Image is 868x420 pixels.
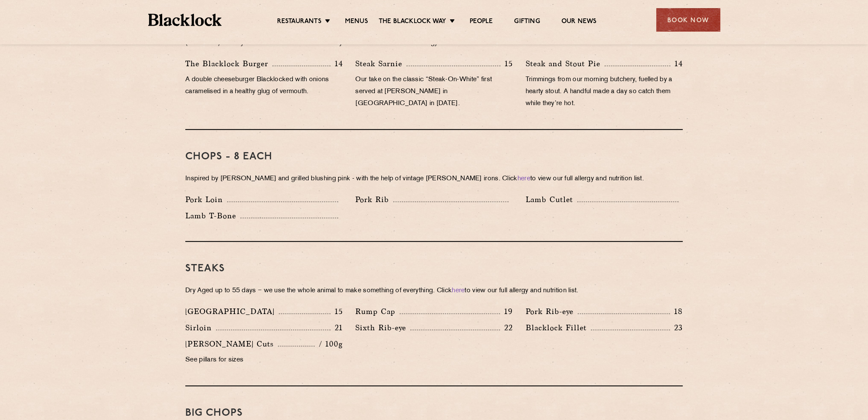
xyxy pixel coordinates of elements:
p: 22 [500,322,513,333]
a: Gifting [514,18,540,27]
p: Rump Cap [355,305,400,317]
p: 18 [670,306,683,317]
p: The Blacklock Burger [185,58,272,70]
a: here [452,288,465,294]
p: Pork Rib [355,194,393,206]
p: Steak Sarnie [355,58,406,70]
p: [GEOGRAPHIC_DATA] [185,305,279,317]
p: 23 [670,322,683,333]
a: People [470,18,493,27]
p: 15 [330,306,343,317]
img: BL_Textured_Logo-footer-cropped.svg [148,14,222,26]
p: See pillars for sizes [185,354,342,366]
p: Lamb T-Bone [185,210,240,222]
p: Sixth Rib-eye [355,322,410,334]
a: The Blacklock Way [379,18,446,27]
a: Menus [345,18,368,27]
p: Blacklock Fillet [526,322,591,334]
p: 15 [500,58,513,69]
p: 14 [330,58,343,69]
p: 14 [670,58,683,69]
p: Steak and Stout Pie [526,58,605,70]
p: Pork Loin [185,194,227,206]
p: 19 [500,306,513,317]
p: / 100g [315,338,342,350]
p: Dry Aged up to 55 days − we use the whole animal to make something of everything. Click to view o... [185,285,683,297]
p: Our take on the classic “Steak-On-White” first served at [PERSON_NAME] in [GEOGRAPHIC_DATA] in [D... [355,74,512,110]
p: 21 [330,322,343,333]
p: Trimmings from our morning butchery, fuelled by a hearty stout. A handful made a day so catch the... [526,74,683,110]
h3: Big Chops [185,408,683,419]
h3: Steaks [185,263,683,274]
a: Restaurants [277,18,321,27]
p: A double cheeseburger Blacklocked with onions caramelised in a healthy glug of vermouth. [185,74,342,98]
h3: Chops - 8 each [185,151,683,162]
p: Lamb Cutlet [526,194,577,206]
p: Inspired by [PERSON_NAME] and grilled blushing pink - with the help of vintage [PERSON_NAME] iron... [185,173,683,185]
p: Pork Rib-eye [526,305,578,317]
a: Our News [561,18,597,27]
p: Sirloin [185,322,216,334]
p: [PERSON_NAME] Cuts [185,338,278,350]
a: here [517,176,530,182]
div: Book Now [656,8,720,32]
